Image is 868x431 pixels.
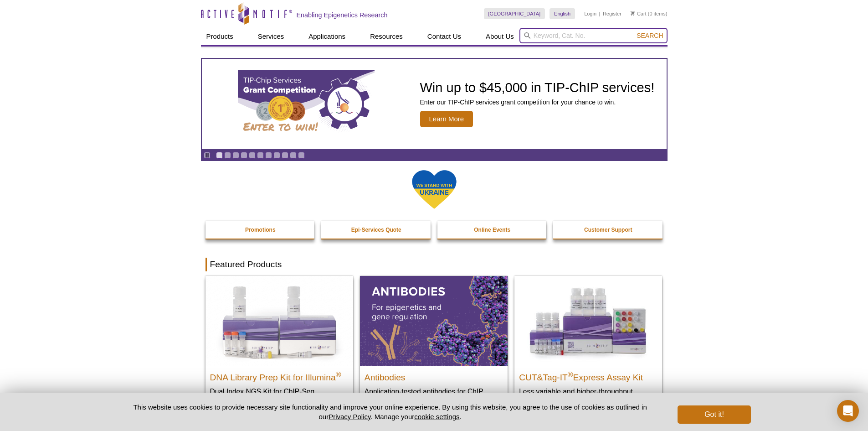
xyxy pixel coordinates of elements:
[321,221,431,239] a: Epi-Services Quote
[637,32,663,39] span: Search
[678,405,750,424] button: Got it!
[519,387,657,405] p: Less variable and higher-throughput genome-wide profiling of histone marks​.
[634,31,666,40] button: Search
[480,28,519,45] a: About Us
[202,59,667,149] a: TIP-ChIP Services Grant Competition Win up to $45,000 in TIP-ChIP services! Enter our TIP-ChIP se...
[437,221,548,239] a: Online Events
[519,28,668,43] input: Keyword, Cat. No.
[514,276,662,414] a: CUT&Tag-IT® Express Assay Kit CUT&Tag-IT®Express Assay Kit Less variable and higher-throughput ge...
[210,387,349,415] p: Dual Index NGS Kit for ChIP-Seq, CUT&RUN, and ds methylated DNA assays.
[420,111,473,127] span: Learn More
[204,152,211,159] a: Toggle autoplay
[568,370,573,378] sup: ®
[201,28,239,45] a: Products
[603,10,621,17] a: Register
[631,10,647,17] a: Cart
[205,276,353,365] img: DNA Library Prep Kit for Illumina
[297,11,388,19] h2: Enabling Epigenetics Research
[550,8,575,19] a: English
[422,28,467,45] a: Contact Us
[265,152,272,159] a: Go to slide 7
[205,276,353,423] a: DNA Library Prep Kit for Illumina DNA Library Prep Kit for Illumina® Dual Index NGS Kit for ChIP-...
[336,370,341,378] sup: ®
[245,227,276,233] strong: Promotions
[205,221,316,239] a: Promotions
[249,152,256,159] a: Go to slide 5
[584,10,596,17] a: Login
[411,169,457,210] img: We Stand With Ukraine
[205,258,663,271] h2: Featured Products
[282,152,288,159] a: Go to slide 9
[365,369,503,382] h2: Antibodies
[216,152,223,159] a: Go to slide 1
[365,28,408,45] a: Resources
[360,276,508,414] a: All Antibodies Antibodies Application-tested antibodies for ChIP, CUT&Tag, and CUT&RUN.
[414,413,459,421] button: cookie settings
[224,152,231,159] a: Go to slide 2
[837,400,859,422] div: Open Intercom Messenger
[474,227,510,233] strong: Online Events
[553,221,663,239] a: Customer Support
[257,152,264,159] a: Go to slide 6
[241,152,247,159] a: Go to slide 4
[514,276,662,365] img: CUT&Tag-IT® Express Assay Kit
[329,413,370,421] a: Privacy Policy
[290,152,297,159] a: Go to slide 10
[303,28,351,45] a: Applications
[420,81,655,94] h2: Win up to $45,000 in TIP-ChIP services!
[202,59,667,149] article: TIP-ChIP Services Grant Competition
[351,227,401,233] strong: Epi-Services Quote
[118,402,663,421] p: This website uses cookies to provide necessary site functionality and improve your online experie...
[232,152,239,159] a: Go to slide 3
[631,8,668,19] li: (0 items)
[210,369,349,382] h2: DNA Library Prep Kit for Illumina
[599,8,601,19] li: |
[238,70,375,138] img: TIP-ChIP Services Grant Competition
[273,152,280,159] a: Go to slide 8
[365,387,503,405] p: Application-tested antibodies for ChIP, CUT&Tag, and CUT&RUN.
[360,276,508,365] img: All Antibodies
[631,11,635,16] img: Your Cart
[420,98,655,106] p: Enter our TIP-ChIP services grant competition for your chance to win.
[484,8,545,19] a: [GEOGRAPHIC_DATA]
[298,152,305,159] a: Go to slide 11
[519,369,657,382] h2: CUT&Tag-IT Express Assay Kit
[584,227,632,233] strong: Customer Support
[252,28,290,45] a: Services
